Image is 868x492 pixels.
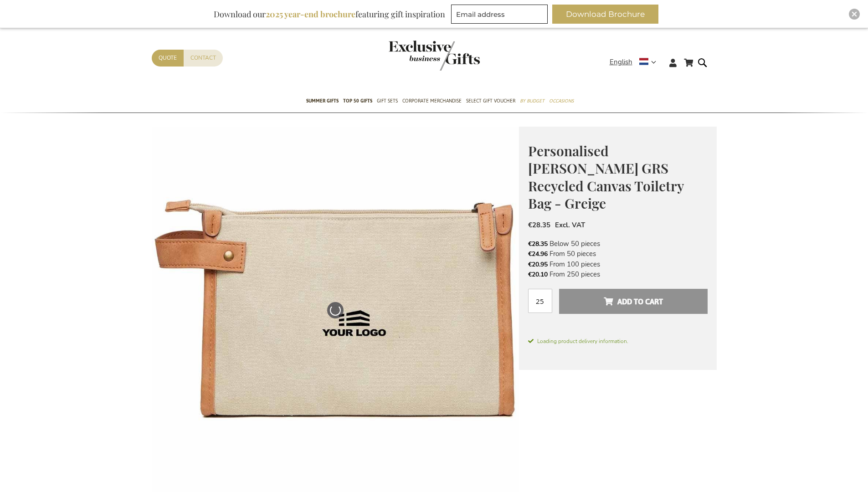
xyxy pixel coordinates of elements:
[210,5,449,24] div: Download our featuring gift inspiration
[528,269,708,279] li: From 250 pieces
[528,220,550,230] span: €28.35
[528,270,548,279] span: €20.10
[306,96,339,106] span: Summer Gifts
[451,5,548,24] input: Email address
[520,90,544,113] a: By Budget
[852,11,857,17] img: Close
[402,90,462,113] a: Corporate Merchandise
[528,337,708,345] span: Loading product delivery information.
[528,250,548,258] span: €24.96
[451,5,550,26] form: marketing offers and promotions
[377,96,398,106] span: Gift Sets
[306,90,339,113] a: Summer Gifts
[528,239,708,249] li: Below 50 pieces
[528,259,708,269] li: From 100 pieces
[528,260,548,269] span: €20.95
[549,90,574,113] a: Occasions
[549,96,574,106] span: Occasions
[184,50,223,67] a: Contact
[528,142,683,213] span: Personalised [PERSON_NAME] GRS Recycled Canvas Toiletry Bag - Greige
[466,90,515,113] a: Select Gift Voucher
[849,9,860,20] div: Close
[555,220,585,230] span: Excl. VAT
[343,90,372,113] a: TOP 50 Gifts
[389,41,434,71] a: store logo
[343,96,372,106] span: TOP 50 Gifts
[528,249,708,259] li: From 50 pieces
[520,96,544,106] span: By Budget
[466,96,515,106] span: Select Gift Voucher
[266,9,355,20] b: 2025 year-end brochure
[552,5,658,24] button: Download Brochure
[389,41,480,71] img: Exclusive Business gifts logo
[152,50,184,67] a: Quote
[528,289,552,313] input: Qty
[528,240,548,248] span: €28.35
[610,57,632,67] span: English
[402,96,462,106] span: Corporate Merchandise
[377,90,398,113] a: Gift Sets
